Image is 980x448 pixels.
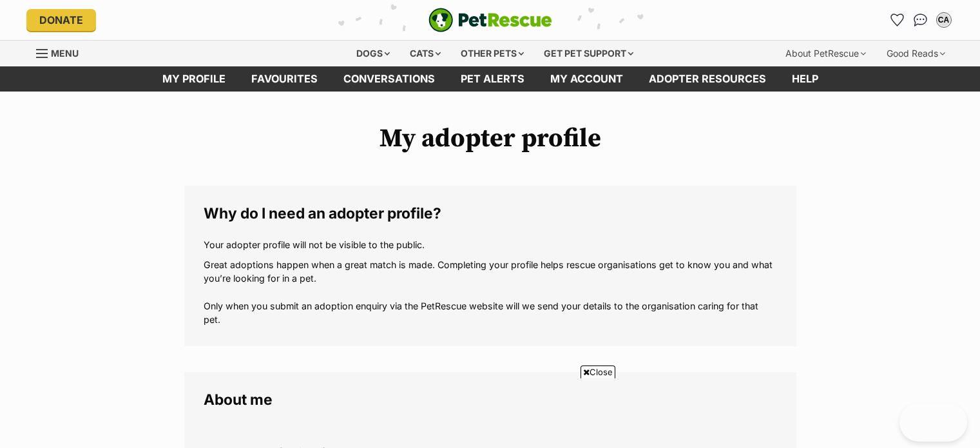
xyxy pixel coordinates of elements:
[26,9,96,31] a: Donate
[914,14,927,26] img: chat-41dd97257d64d25036548639549fe6c8038ab92f7586957e7f3b1b290dea8141.svg
[428,8,552,32] img: logo-e224e6f780fb5917bec1dbf3a21bbac754714ae5b6737aabdf751b685950b380.svg
[937,14,950,26] div: CA
[934,10,954,30] button: My account
[51,48,79,59] span: Menu
[149,66,238,92] a: My profile
[581,365,615,378] span: Close
[184,186,796,346] fieldset: Why do I need an adopter profile?
[910,10,931,30] a: Conversations
[776,41,875,66] div: About PetRescue
[204,205,777,222] legend: Why do I need an adopter profile?
[184,124,796,153] h1: My adopter profile
[238,66,331,92] a: Favourites
[887,10,954,30] ul: Account quick links
[878,41,954,66] div: Good Reads
[537,66,636,92] a: My account
[452,41,533,66] div: Other pets
[36,41,88,64] a: Menu
[636,66,779,92] a: Adopter resources
[887,10,908,30] a: Favourites
[331,66,448,92] a: conversations
[347,41,399,66] div: Dogs
[204,238,777,251] p: Your adopter profile will not be visible to the public.
[779,66,831,92] a: Help
[535,41,642,66] div: Get pet support
[899,403,967,442] iframe: Help Scout Beacon - Open
[204,258,777,327] p: Great adoptions happen when a great match is made. Completing your profile helps rescue organisat...
[401,41,450,66] div: Cats
[178,384,803,442] iframe: Advertisement
[428,8,552,32] a: PetRescue
[448,66,537,92] a: Pet alerts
